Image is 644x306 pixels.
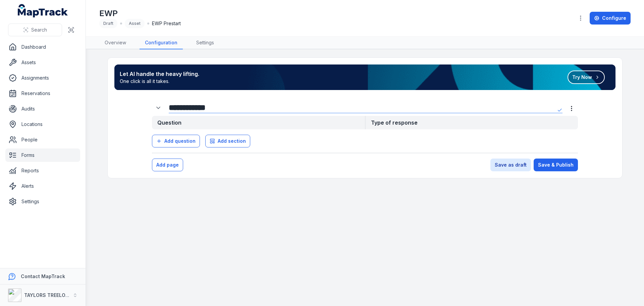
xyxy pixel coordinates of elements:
h1: EWP [99,8,181,19]
a: Assets [5,56,80,69]
a: Assignments [5,71,80,85]
span: Search [31,27,47,33]
a: Forms [5,148,80,162]
a: Configuration [140,37,183,49]
a: People [5,133,80,146]
a: Settings [5,195,80,208]
button: Save & Publish [534,159,578,171]
a: Locations [5,118,80,131]
strong: TAYLORS TREELOPPING [24,292,80,298]
button: Search [8,24,62,36]
strong: Contact MapTrack [21,273,65,279]
a: Reports [5,164,80,177]
div: Draft [99,19,117,28]
strong: Question [152,116,365,129]
div: Asset [125,19,145,28]
a: Alerts [5,179,80,193]
a: Dashboard [5,40,80,54]
span: Add question [164,138,196,144]
span: One click is all it takes. [120,78,199,85]
span: EWP Prestart [152,20,181,27]
a: Audits [5,102,80,116]
button: Add question [152,135,200,147]
a: Settings [191,37,219,49]
button: Try Now [568,71,605,84]
button: more-detail [565,102,578,115]
button: Expand [152,101,165,114]
span: Add section [218,138,246,144]
a: MapTrack [18,4,68,17]
strong: Let AI handle the heavy lifting. [120,70,199,78]
button: Save as draft [490,159,531,171]
button: Add section [205,135,250,147]
a: Overview [99,37,131,49]
a: Reservations [5,87,80,100]
strong: Type of response [365,116,578,129]
a: Configure [590,12,631,25]
button: Add page [152,159,183,171]
div: :r1nv:-form-item-label [152,101,166,114]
